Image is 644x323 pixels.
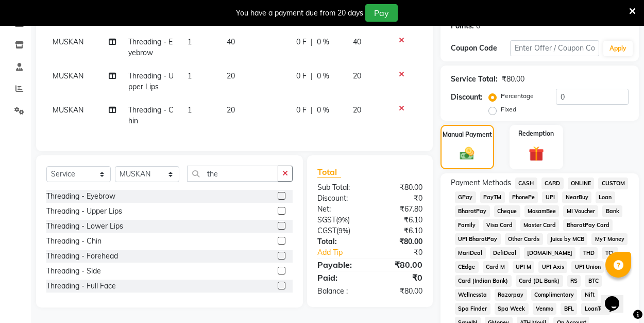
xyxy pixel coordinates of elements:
[187,166,278,182] input: Search or Scan
[227,105,235,115] span: 20
[370,204,430,215] div: ₹67.80
[515,177,537,189] span: CASH
[598,177,628,189] span: CUSTOM
[455,303,490,315] span: Spa Finder
[310,204,370,215] div: Net:
[524,247,576,259] span: [DOMAIN_NAME]
[547,233,588,245] span: Juice by MCB
[317,167,341,177] span: Total
[227,37,235,46] span: 40
[567,275,581,287] span: RS
[505,233,543,245] span: Other Cards
[562,191,591,203] span: NearBuy
[541,177,564,189] span: CARD
[128,37,173,57] span: Threading - Eyebrow
[495,289,527,301] span: Razorpay
[596,191,615,203] span: Loan
[601,282,634,313] iframe: chat widget
[188,105,192,115] span: 1
[510,40,599,56] input: Enter Offer / Coupon Code
[188,71,192,80] span: 1
[310,182,370,193] div: Sub Total:
[370,271,430,284] div: ₹0
[380,247,430,258] div: ₹0
[236,8,363,19] div: You have a payment due from 20 days
[451,92,483,103] div: Discount:
[370,286,430,297] div: ₹80.00
[317,215,336,224] span: SGST
[483,261,509,273] span: Card M
[338,227,348,235] span: 9%
[365,4,398,22] button: Pay
[53,105,83,115] span: MUSKAN
[227,71,235,80] span: 20
[296,37,307,47] span: 0 F
[311,37,313,47] span: |
[310,247,380,258] a: Add Tip
[46,251,118,262] div: Threading - Forehead
[451,177,511,188] span: Payment Methods
[310,193,370,204] div: Discount:
[455,275,512,287] span: Card (Indian Bank)
[455,247,486,259] span: MariDeal
[353,37,361,46] span: 40
[502,74,524,85] div: ₹80.00
[128,71,174,91] span: Threading - Upper Lips
[563,219,613,231] span: BharatPay Card
[370,225,430,236] div: ₹6.10
[581,289,598,301] span: Nift
[509,191,538,203] span: PhonePe
[310,286,370,297] div: Balance :
[494,205,520,217] span: Cheque
[455,205,490,217] span: BharatPay
[585,275,602,287] span: BTC
[524,144,549,164] img: _gift.svg
[563,205,598,217] span: MI Voucher
[516,275,563,287] span: Card (DL Bank)
[353,71,361,80] span: 20
[370,259,430,271] div: ₹80.00
[455,191,476,203] span: GPay
[602,205,622,217] span: Bank
[568,177,595,189] span: ONLINE
[310,215,370,225] div: ( )
[483,219,516,231] span: Visa Card
[520,219,560,231] span: Master Card
[480,191,505,203] span: PayTM
[443,130,492,139] label: Manual Payment
[311,71,313,82] span: |
[451,74,498,85] div: Service Total:
[490,247,520,259] span: DefiDeal
[455,219,479,231] span: Family
[501,91,534,101] label: Percentage
[370,182,430,193] div: ₹80.00
[46,236,101,247] div: Threading - Chin
[370,193,430,204] div: ₹0
[524,205,560,217] span: MosamBee
[370,236,430,247] div: ₹80.00
[495,303,529,315] span: Spa Week
[317,71,329,82] span: 0 %
[542,191,558,203] span: UPI
[538,261,567,273] span: UPI Axis
[317,226,336,235] span: CGST
[531,289,578,301] span: Complimentary
[513,261,535,273] span: UPI M
[46,281,116,292] div: Threading - Full Face
[580,247,598,259] span: THD
[451,21,474,31] div: Points:
[455,261,479,273] span: CEdge
[46,266,101,277] div: Threading - Side
[476,21,480,31] div: 0
[451,43,510,54] div: Coupon Code
[46,221,123,232] div: Threading - Lower Lips
[455,146,479,162] img: _cash.svg
[455,233,501,245] span: UPI BharatPay
[310,259,370,271] div: Payable:
[455,289,490,301] span: Wellnessta
[370,215,430,225] div: ₹6.10
[603,41,633,56] button: Apply
[602,247,618,259] span: TCL
[317,37,329,47] span: 0 %
[561,303,577,315] span: BFL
